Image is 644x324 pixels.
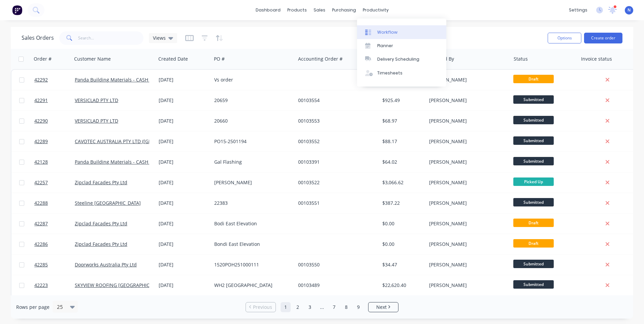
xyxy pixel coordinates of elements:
a: Zipclad Facades Pty Ltd [75,179,127,186]
div: 00103522 [298,179,373,186]
a: Delivery Scheduling [357,53,446,66]
input: Search... [78,31,144,45]
div: $0.00 [382,241,422,248]
span: Picked Up [513,177,554,186]
a: 42290 [34,111,75,131]
button: Options [548,33,581,43]
div: 00103552 [298,138,373,145]
div: 00103551 [298,200,373,206]
div: Bodi East Elevation [214,220,289,227]
div: 00103554 [298,97,373,104]
span: Submitted [513,280,554,289]
div: [PERSON_NAME] [429,261,504,268]
div: products [284,5,310,15]
div: $3,066.62 [382,179,422,186]
div: Customer Name [74,56,111,62]
div: Accounting Order # [298,56,343,62]
div: [PERSON_NAME] [214,179,289,186]
div: Workflow [377,29,397,35]
a: Planner [357,39,446,53]
div: [PERSON_NAME] [429,200,504,206]
a: Jump forward [317,302,327,312]
div: [PERSON_NAME] [429,118,504,124]
a: Zipclad Facades Pty Ltd [75,220,127,227]
a: 42291 [34,90,75,110]
div: [DATE] [159,159,209,165]
div: Delivery Scheduling [377,56,419,62]
span: 42257 [34,179,48,186]
a: 42285 [34,255,75,275]
div: [PERSON_NAME] [429,220,504,227]
a: 42287 [34,214,75,234]
div: [DATE] [159,138,209,145]
div: PO15-2501194 [214,138,289,145]
div: [DATE] [159,118,209,124]
div: [PERSON_NAME] [429,282,504,289]
span: Submitted [513,157,554,165]
div: $68.97 [382,118,422,124]
span: Previous [253,304,272,311]
a: 42289 [34,131,75,152]
a: Page 1 is your current page [281,302,291,312]
a: 42223 [34,275,75,295]
a: Timesheets [357,66,446,80]
div: Planner [377,43,393,49]
span: 42289 [34,138,48,145]
span: 42286 [34,241,48,248]
div: Gal Flashing [214,159,289,165]
a: Page 3 [305,302,315,312]
button: Create order [584,33,622,43]
span: Submitted [513,198,554,206]
span: Submitted [513,136,554,145]
a: VERSICLAD PTY LTD [75,97,118,103]
div: productivity [359,5,392,15]
div: $387.22 [382,200,422,206]
span: Submitted [513,95,554,104]
div: $0.00 [382,220,422,227]
span: 42128 [34,159,48,165]
div: 1520POH251000111 [214,261,289,268]
div: [PERSON_NAME] [429,138,504,145]
a: Doorworks Australia Pty Ltd [75,261,137,268]
div: Timesheets [377,70,402,76]
a: 42288 [34,193,75,213]
div: settings [566,5,591,15]
div: Created Date [158,56,188,62]
div: $64.02 [382,159,422,165]
a: 42257 [34,172,75,193]
div: WH2 [GEOGRAPHIC_DATA] [214,282,289,289]
div: 20660 [214,118,289,124]
img: Factory [12,5,22,15]
div: Status [514,56,528,62]
div: [DATE] [159,220,209,227]
div: sales [310,5,329,15]
a: dashboard [252,5,284,15]
div: Bondi East Elevation [214,241,289,248]
span: 42291 [34,97,48,104]
div: [DATE] [159,200,209,206]
span: 42288 [34,200,48,206]
div: [PERSON_NAME] [429,179,504,186]
span: 42290 [34,118,48,124]
a: CAVOTEC AUSTRALIA PTY LTD ([GEOGRAPHIC_DATA]) [75,138,191,144]
div: 20659 [214,97,289,104]
a: VERSICLAD PTY LTD [75,118,118,124]
span: Submitted [513,116,554,124]
span: Submitted [513,260,554,268]
span: N [627,7,631,13]
div: [PERSON_NAME] [429,241,504,248]
span: 42292 [34,76,48,83]
a: Workflow [357,25,446,39]
span: 42285 [34,261,48,268]
div: 00103391 [298,159,373,165]
span: Views [153,34,166,41]
a: Next page [368,304,398,311]
a: 42286 [34,234,75,254]
a: 42128 [34,152,75,172]
span: Draft [513,219,554,227]
a: Page 9 [353,302,363,312]
div: Invoice status [581,56,612,62]
div: [DATE] [159,76,209,83]
div: 00103550 [298,261,373,268]
a: Page 7 [329,302,339,312]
